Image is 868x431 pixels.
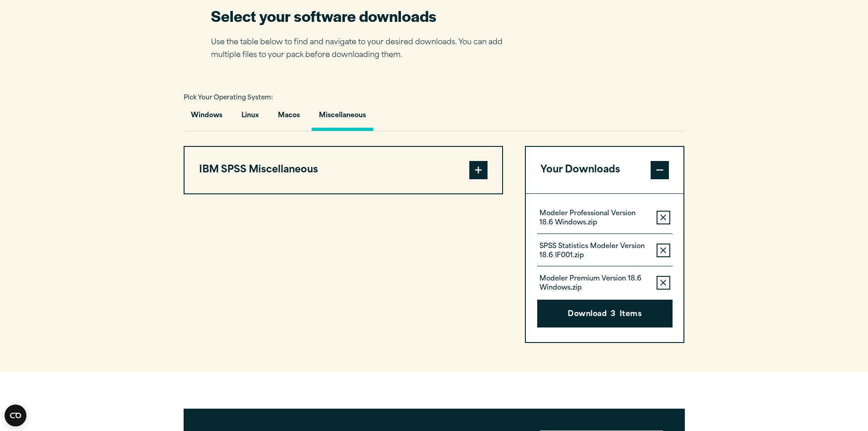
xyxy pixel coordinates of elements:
[271,105,307,131] button: Macos
[539,242,649,260] p: SPSS Statistics Modeler Version 18.6 IF001.zip
[539,275,649,293] p: Modeler Premium Version 18.6 Windows.zip
[184,95,273,101] span: Pick Your Operating System:
[211,36,516,62] p: Use the table below to find and navigate to your desired downloads. You can add multiple files to...
[611,309,616,321] span: 3
[184,105,230,131] button: Windows
[312,105,373,131] button: Miscellaneous
[185,147,502,193] button: IBM SPSS Miscellaneous
[539,209,649,228] p: Modeler Professional Version 18.6 Windows.zip
[234,105,266,131] button: Linux
[5,405,26,426] button: Open CMP widget
[526,147,684,193] button: Your Downloads
[537,300,673,328] button: Download3Items
[526,193,684,342] div: Your Downloads
[211,5,516,26] h2: Select your software downloads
